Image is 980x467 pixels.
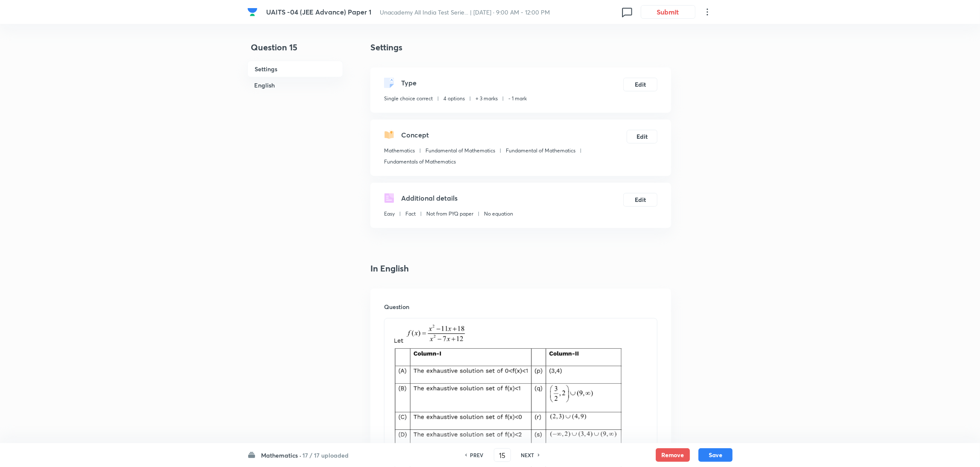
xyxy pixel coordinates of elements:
p: Single choice correct [384,95,433,102]
h4: Settings [370,41,671,54]
h6: Settings [247,61,343,77]
h4: In English [370,262,671,275]
h6: English [247,77,343,93]
p: No equation [484,210,513,218]
button: Edit [623,78,657,91]
span: UAITS -04 (JEE Advance) Paper 1 [266,7,372,16]
h5: Type [401,78,417,88]
button: Edit [623,193,657,207]
p: + 3 marks [475,95,498,102]
button: Submit [641,5,695,19]
button: Remove [656,448,690,462]
img: questionConcept.svg [384,130,394,140]
h5: Additional details [401,193,458,203]
h6: Mathematics · [261,451,301,460]
img: Company Logo [247,7,258,17]
button: Edit [627,130,657,143]
h6: PREV [470,451,484,459]
p: Easy [384,210,395,218]
a: Company Logo [247,7,259,17]
p: Fact [405,210,416,218]
button: Save [698,448,733,462]
p: Fundamentals of Mathematics [384,158,456,166]
h6: 17 / 17 uploaded [302,451,349,460]
h4: Question 15 [247,41,343,61]
p: 4 options [443,95,465,102]
p: Mathematics [384,147,415,155]
p: Fundamental of Mathematics [506,147,575,155]
h6: Question [384,302,657,311]
img: questionType.svg [384,78,394,88]
span: Unacademy All India Test Serie... | [DATE] · 9:00 AM - 12:00 PM [380,8,550,16]
img: questionDetails.svg [384,193,394,203]
p: Not from PYQ paper [426,210,473,218]
p: - 1 mark [508,95,527,102]
p: Fundamental of Mathematics [425,147,495,155]
h5: Concept [401,130,429,140]
h6: NEXT [521,451,534,459]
